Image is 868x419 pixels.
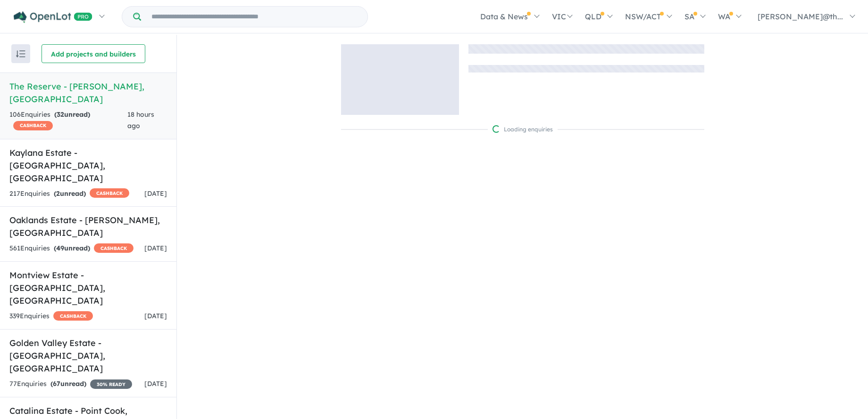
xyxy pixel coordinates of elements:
span: CASHBACK [53,311,93,321]
input: Try estate name, suburb, builder or developer [143,7,366,27]
div: 217 Enquir ies [9,188,129,200]
span: [DATE] [144,312,167,320]
strong: ( unread) [54,110,90,119]
button: Add projects and builders [42,44,145,63]
h5: Oaklands Estate - [PERSON_NAME] , [GEOGRAPHIC_DATA] [9,214,167,239]
span: [DATE] [144,189,167,198]
h5: Kaylana Estate - [GEOGRAPHIC_DATA] , [GEOGRAPHIC_DATA] [9,146,167,185]
span: CASHBACK [13,121,53,130]
span: 49 [56,244,64,252]
div: 339 Enquir ies [9,311,93,322]
img: sort.svg [16,50,25,57]
span: 2 [56,189,60,198]
span: [PERSON_NAME]@th... [758,12,843,21]
span: CASHBACK [90,188,129,198]
span: [DATE] [144,379,167,388]
h5: The Reserve - [PERSON_NAME] , [GEOGRAPHIC_DATA] [9,80,167,105]
span: 67 [53,379,60,388]
div: 561 Enquir ies [9,243,134,254]
h5: Golden Valley Estate - [GEOGRAPHIC_DATA] , [GEOGRAPHIC_DATA] [9,337,167,375]
h5: Montview Estate - [GEOGRAPHIC_DATA] , [GEOGRAPHIC_DATA] [9,269,167,307]
span: 32 [57,110,64,119]
span: CASHBACK [94,243,134,253]
strong: ( unread) [50,379,86,388]
div: 77 Enquir ies [9,379,132,390]
img: Openlot PRO Logo White [14,11,92,23]
strong: ( unread) [54,244,90,252]
span: 18 hours ago [127,110,154,130]
div: 106 Enquir ies [9,109,127,132]
strong: ( unread) [54,189,86,198]
span: 30 % READY [90,379,132,389]
span: [DATE] [144,244,167,252]
div: Loading enquiries [492,125,553,134]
